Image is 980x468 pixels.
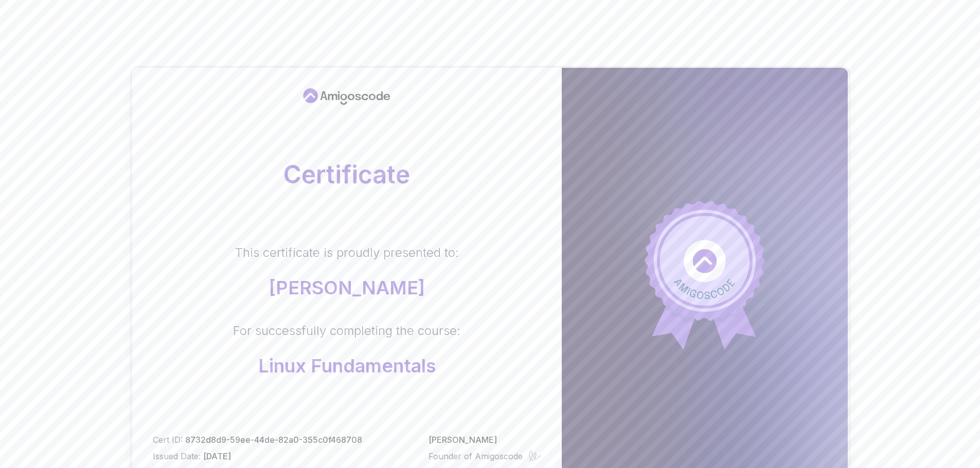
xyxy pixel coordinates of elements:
p: [PERSON_NAME] [429,434,541,446]
p: Linux Fundamentals [233,355,460,376]
p: [PERSON_NAME] [235,277,459,298]
p: Cert ID: [153,434,362,446]
span: 8732d8d9-59ee-44de-82a0-355c0f468708 [185,435,362,445]
p: This certificate is proudly presented to: [235,245,459,261]
span: [DATE] [203,451,231,461]
p: For successfully completing the course: [233,323,460,339]
p: Issued Date: [153,450,362,462]
h2: Certificate [153,162,541,187]
p: Founder of Amigoscode [429,450,523,462]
